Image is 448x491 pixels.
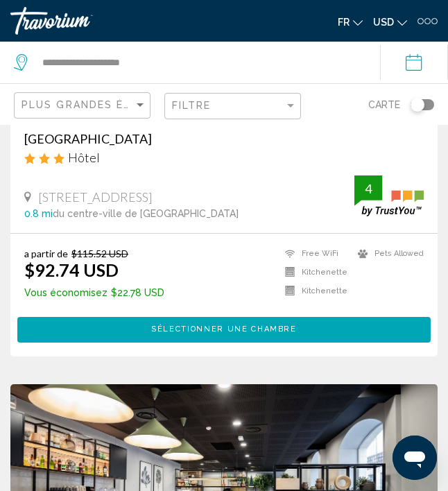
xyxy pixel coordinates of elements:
[24,248,68,259] span: a partir de
[373,12,407,32] button: Change currency
[164,92,301,121] button: Filter
[71,248,128,259] del: $115.52 USD
[151,325,297,334] span: Sélectionner une chambre
[354,180,382,197] div: 4
[17,317,431,342] button: Sélectionner une chambre
[393,436,437,480] iframe: Bouton de lancement de la fenêtre de messagerie
[68,150,100,165] span: Hôtel
[24,259,119,280] ins: $92.74 USD
[400,98,434,111] button: Toggle map
[24,287,107,298] span: Vous économisez
[354,175,424,216] img: trustyou-badge.svg
[338,12,363,32] button: Change language
[21,99,187,110] span: Plus grandes économies
[278,285,351,297] li: Kitchenette
[368,95,400,114] span: Carte
[10,7,217,35] a: Travorium
[53,208,239,219] span: du centre-ville de [GEOGRAPHIC_DATA]
[21,100,146,112] mat-select: Sort by
[338,17,350,28] span: fr
[24,150,424,165] div: 3 star Hotel
[38,189,153,205] span: [STREET_ADDRESS]
[24,131,424,146] a: [GEOGRAPHIC_DATA]
[24,208,53,219] span: 0.8 mi
[172,100,212,111] span: Filtre
[351,248,424,259] li: Pets Allowed
[278,266,351,278] li: Kitchenette
[380,42,448,83] button: Check-in date: Sep 26, 2025 Check-out date: Sep 27, 2025
[24,287,164,298] p: $22.78 USD
[278,248,351,259] li: Free WiFi
[373,17,394,28] span: USD
[17,319,431,334] a: Sélectionner une chambre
